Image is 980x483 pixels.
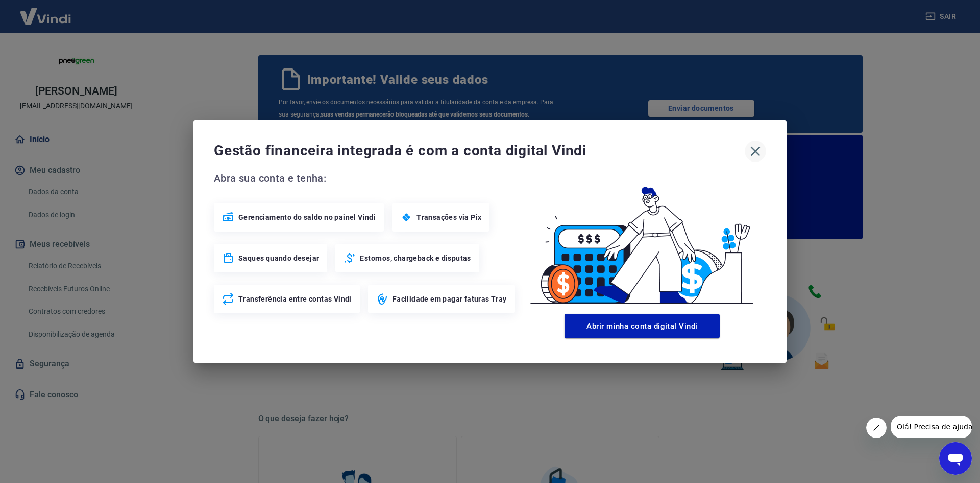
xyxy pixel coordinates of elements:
iframe: Botão para abrir a janela de mensagens [939,442,972,475]
span: Olá! Precisa de ajuda? [6,7,86,15]
span: Gestão financeira integrada é com a conta digital Vindi [214,141,745,161]
button: Abrir minha conta digital Vindi [565,314,720,338]
span: Estornos, chargeback e disputas [360,253,471,263]
span: Gerenciamento do saldo no painel Vindi [238,212,376,222]
span: Saques quando desejar [238,253,319,263]
span: Facilidade em pagar faturas Tray [393,294,507,304]
span: Transações via Pix [416,212,481,222]
iframe: Mensagem da empresa [891,416,972,438]
span: Abra sua conta e tenha: [214,170,518,187]
span: Transferência entre contas Vindi [238,294,352,304]
img: Good Billing [518,170,766,310]
iframe: Fechar mensagem [866,418,887,438]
